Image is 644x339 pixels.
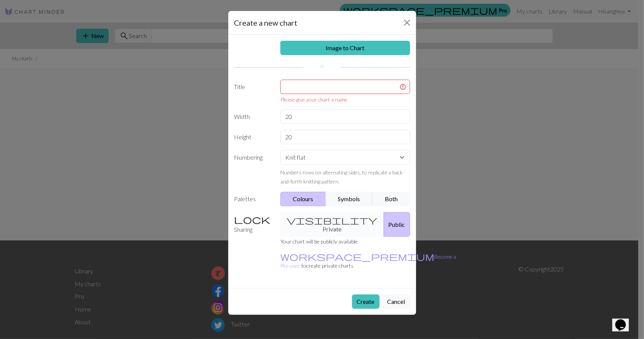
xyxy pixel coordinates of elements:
[280,41,410,55] a: Image to Chart
[352,294,380,309] button: Create
[230,192,276,206] label: Palettes
[280,169,404,185] small: Numbers rows on alternating sides, to replicate a back-and-forth knitting pattern.
[234,17,298,28] h5: Create a new chart
[280,238,358,245] small: Your chart will be publicly available
[280,192,326,206] button: Colours
[326,192,373,206] button: Symbols
[230,130,276,144] label: Height
[280,96,410,103] div: Please give your chart a name
[383,294,410,309] button: Cancel
[401,17,413,29] button: Close
[384,212,410,237] button: Public
[280,253,456,269] small: to create private charts
[612,309,636,331] iframe: chat widget
[372,192,410,206] button: Both
[230,212,276,237] label: Sharing
[280,253,456,269] a: Become a Pro user
[230,109,276,124] label: Width
[230,80,276,103] label: Title
[230,150,276,186] label: Numbering
[280,251,434,262] span: workspace_premium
